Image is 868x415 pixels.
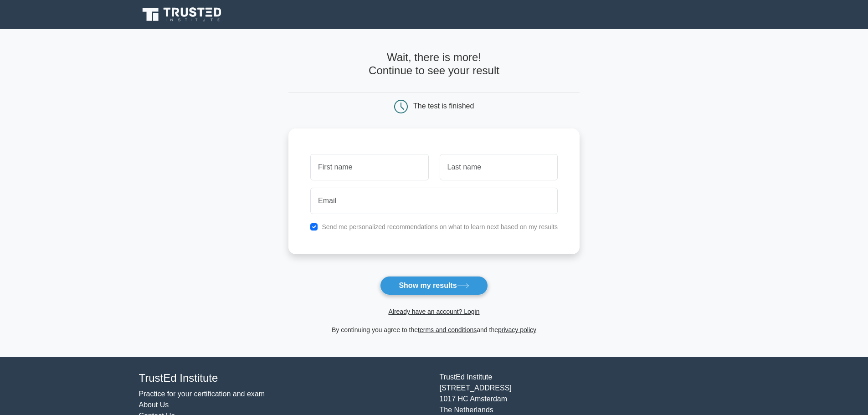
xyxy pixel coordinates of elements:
label: Send me personalized recommendations on what to learn next based on my results [322,223,558,231]
h4: TrustEd Institute [139,372,429,385]
input: First name [310,154,428,180]
div: The test is finished [413,102,474,110]
button: Show my results [380,276,488,295]
div: By continuing you agree to the and the [283,324,585,335]
input: Email [310,188,558,214]
input: Last name [440,154,558,180]
a: Practice for your certification and exam [139,390,265,398]
a: privacy policy [498,326,536,333]
a: Already have an account? Login [388,308,479,315]
h4: Wait, there is more! Continue to see your result [288,51,580,77]
a: terms and conditions [418,326,477,333]
a: About Us [139,401,169,409]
